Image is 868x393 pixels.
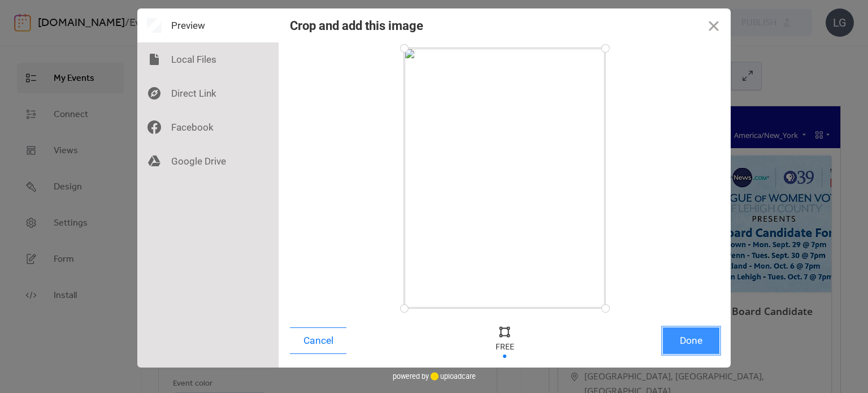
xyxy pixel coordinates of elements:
div: Crop and add this image [290,19,423,33]
button: Done [663,327,719,354]
div: Facebook [137,110,279,144]
div: Local Files [137,42,279,76]
div: Preview [137,8,279,42]
a: uploadcare [429,372,476,381]
button: Cancel [290,327,346,354]
div: Direct Link [137,76,279,110]
div: Google Drive [137,144,279,178]
div: powered by [393,368,476,385]
button: Close [697,8,731,42]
